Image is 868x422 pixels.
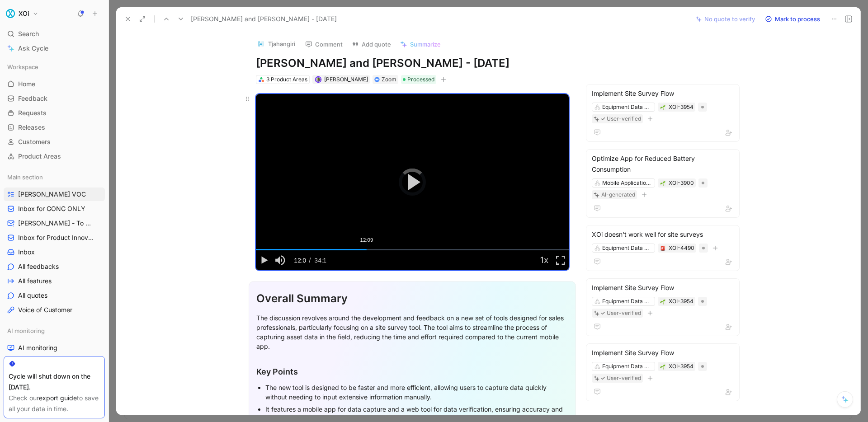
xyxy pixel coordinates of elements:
[18,343,57,352] span: AI monitoring
[18,108,47,117] span: Requests
[4,202,105,216] a: Inbox for GONG ONLY
[18,204,85,213] span: Inbox for GONG ONLY
[660,104,666,110] div: 🌱
[660,181,665,186] img: 🌱
[602,103,653,112] div: Equipment Data Management
[252,37,299,51] button: logoTjahangiri
[660,298,666,305] button: 🌱
[4,188,105,201] a: [PERSON_NAME] VOC
[7,173,43,182] span: Main section
[396,38,445,51] button: Summarize
[256,39,265,48] img: logo
[660,245,666,251] button: 🚨
[602,362,653,371] div: Equipment Data Management
[6,9,15,18] img: XOi
[256,291,568,307] div: Overall Summary
[301,38,347,51] button: Comment
[18,94,47,103] span: Feedback
[592,347,734,358] div: Implement Site Survey Flow
[669,103,693,112] div: XOI-3954
[410,40,441,48] span: Summarize
[348,38,395,51] button: Add quote
[18,190,86,199] span: [PERSON_NAME] VOC
[316,77,321,82] img: avatar
[660,363,666,370] button: 🌱
[265,383,568,402] div: The new tool is designed to be faster and more efficient, allowing users to capture data quickly ...
[18,219,94,228] span: [PERSON_NAME] - To Process
[669,362,693,371] div: XOI-3954
[601,190,635,199] div: AI-generated
[382,75,396,84] div: Zoom
[4,121,105,134] a: Releases
[592,229,734,240] div: XOi doesn't work well for site surveys
[592,282,734,293] div: Implement Site Survey Flow
[4,245,105,259] a: Inbox
[256,250,272,270] button: Play
[660,180,666,186] button: 🌱
[18,80,35,89] span: Home
[18,262,59,271] span: All feedbacks
[660,105,665,110] img: 🌱
[4,77,105,91] a: Home
[4,216,105,230] a: [PERSON_NAME] - To Process
[536,250,552,270] button: Playback Rate
[256,366,568,378] div: Key Points
[18,291,47,300] span: All quotes
[18,28,39,39] span: Search
[761,13,824,25] button: Mark to process
[669,178,694,188] div: XOI-3900
[309,256,311,263] span: /
[552,250,569,270] button: Fullscreen
[669,244,694,253] div: XOI-4490
[18,305,72,314] span: Voice of Customer
[19,9,29,18] h1: XOi
[4,260,105,273] a: All feedbacks
[314,257,326,284] span: 34:19
[9,371,100,393] div: Cycle will shut down on the [DATE].
[18,277,52,286] span: All features
[256,313,568,351] div: The discussion revolves around the development and feedback on a new set of tools designed for sa...
[256,249,569,250] div: Progress Bar
[592,153,734,175] div: Optimize App for Reduced Battery Consumption
[256,56,569,70] h1: [PERSON_NAME] and [PERSON_NAME] - [DATE]
[18,123,45,132] span: Releases
[4,7,41,20] button: XOiXOi
[18,233,96,242] span: Inbox for Product Innovation Product Area
[4,170,105,184] div: Main section
[39,394,77,402] a: export guide
[4,289,105,302] a: All quotes
[7,62,38,71] span: Workspace
[592,88,734,99] div: Implement Site Survey Flow
[607,309,641,318] div: User-verified
[602,178,653,188] div: Mobile Application Enhancements
[4,27,105,41] div: Search
[660,246,665,251] img: 🚨
[191,14,337,24] span: [PERSON_NAME] and [PERSON_NAME] - [DATE]
[4,60,105,74] div: Workspace
[607,374,641,383] div: User-verified
[7,326,45,335] span: AI monitoring
[294,257,306,284] span: 12:09
[18,248,35,257] span: Inbox
[660,364,665,370] img: 🌱
[602,297,653,306] div: Equipment Data Management
[4,150,105,163] a: Product Areas
[692,13,759,25] button: No quote to verify
[4,324,105,338] div: AI monitoring
[18,137,51,146] span: Customers
[4,274,105,288] a: All features
[401,75,436,84] div: Processed
[4,341,105,355] a: AI monitoring
[4,92,105,105] a: Feedback
[660,299,665,305] img: 🌱
[9,393,100,414] div: Check our to save all your data in time.
[607,114,641,123] div: User-verified
[4,135,105,149] a: Customers
[4,303,105,317] a: Voice of Customer
[4,231,105,244] a: Inbox for Product Innovation Product Area
[669,297,693,306] div: XOI-3954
